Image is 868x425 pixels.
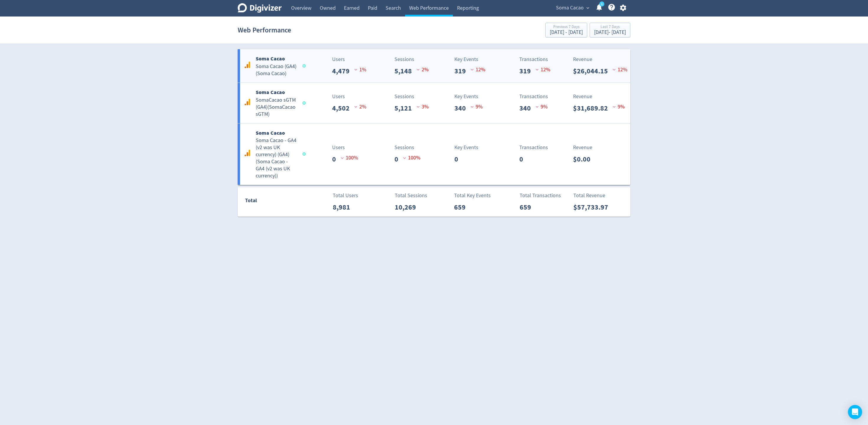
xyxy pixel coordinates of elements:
span: Data last synced: 17 Sep 2025, 8:02am (AEST) [303,64,308,67]
p: Users [332,55,345,63]
span: Soma Cacao [556,3,584,13]
div: [DATE] - [DATE] [550,30,583,35]
p: Transactions [519,93,548,101]
p: Sessions [394,93,414,101]
p: $26,044.15 [573,66,613,76]
div: Last 7 Days [594,25,626,30]
p: Users [332,144,345,151]
p: $57,733.97 [573,202,613,212]
text: 1 [601,2,603,6]
p: 10,269 [395,202,421,212]
p: Sessions [394,144,414,151]
div: Total [245,196,303,207]
a: 1 [599,1,604,6]
p: 0 [394,154,403,164]
p: Total Transactions [520,192,561,200]
p: 319 [454,66,471,76]
p: 319 [519,66,536,76]
p: Total Key Events [454,192,491,200]
p: Sessions [394,55,414,63]
h5: Soma Cacao (GA4) ( Soma Cacao ) [256,63,297,77]
p: 1 % [354,66,366,74]
p: 659 [454,202,470,212]
b: Soma Cacao [256,89,285,96]
p: 340 [454,103,471,113]
p: 2 % [354,103,366,111]
h5: SomaCacao sGTM (GA4) ( SomaCacao sGTM ) [256,97,297,118]
p: 2 % [417,66,429,74]
p: 100 % [403,154,420,162]
p: Key Events [454,93,478,101]
p: 9 % [471,103,483,111]
span: expand_more [585,5,590,11]
div: Open Intercom Messenger [848,405,862,419]
span: Data last synced: 17 Sep 2025, 6:01am (AEST) [303,101,308,105]
button: Soma Cacao [554,3,591,13]
p: 5,148 [394,66,417,76]
a: Soma CacaoSomaCacao sGTM (GA4)(SomaCacao sGTM)Users4,502 2%Sessions5,121 3%Key Events340 9%Transa... [238,83,630,123]
a: Soma CacaoSoma Cacao (GA4)(Soma Cacao)Users4,479 1%Sessions5,148 2%Key Events319 12%Transactions3... [238,49,630,83]
span: Data last synced: 17 Sep 2025, 11:02am (AEST) [303,152,308,156]
p: 12 % [613,66,627,74]
svg: Google Analytics [244,98,251,106]
p: $0.00 [573,154,595,164]
p: Total Sessions [395,192,427,200]
p: 659 [520,202,536,212]
p: 12 % [471,66,485,74]
p: 5,121 [394,103,417,113]
p: Total Revenue [573,192,605,200]
button: Last 7 Days[DATE]- [DATE] [590,23,630,37]
svg: Google Analytics [244,149,251,157]
h5: Soma Cacao - GA4 (v2 was UK currency) (GA4) ( Soma Cacao - GA4 (v2 was UK currency) ) [256,137,297,179]
p: 100 % [341,154,358,162]
p: 340 [519,103,536,113]
p: Revenue [573,55,592,63]
a: Soma CacaoSoma Cacao - GA4 (v2 was UK currency) (GA4)(Soma Cacao - GA4 (v2 was UK currency))Users... [238,123,630,185]
h1: Web Performance [238,21,291,39]
p: 9 % [613,103,625,111]
p: 0 [519,154,528,164]
p: 4,502 [332,103,354,113]
p: Users [332,93,345,101]
p: Key Events [454,144,478,151]
p: $31,689.82 [573,103,613,113]
p: 0 [332,154,341,164]
div: Previous 7 Days [550,25,583,30]
p: 0 [454,154,463,164]
p: Total Users [333,192,358,200]
p: Transactions [519,55,548,63]
p: Key Events [454,55,478,63]
p: 4,479 [332,66,354,76]
b: Soma Cacao [256,129,285,136]
button: Previous 7 Days[DATE] - [DATE] [545,23,587,37]
svg: Google Analytics [244,61,251,68]
b: Soma Cacao [256,55,285,62]
p: 3 % [417,103,429,111]
p: 8,981 [333,202,355,212]
p: Revenue [573,144,592,151]
p: Revenue [573,93,592,101]
div: [DATE] - [DATE] [594,30,626,35]
p: Transactions [519,144,548,151]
